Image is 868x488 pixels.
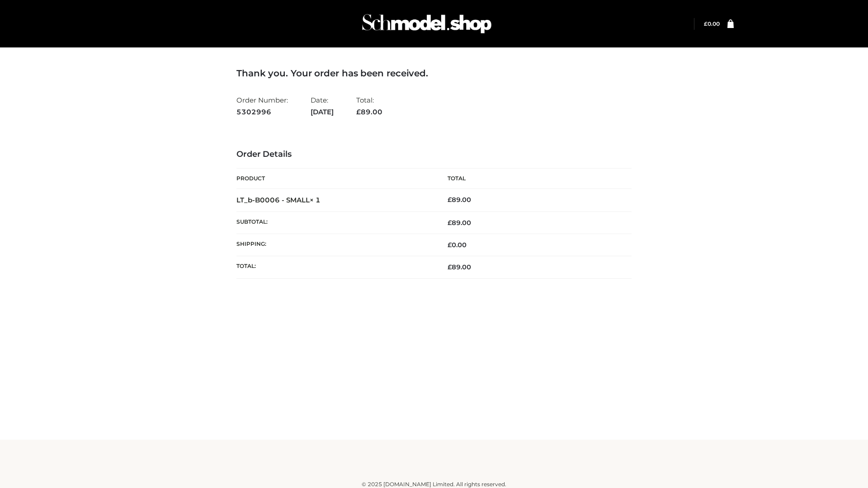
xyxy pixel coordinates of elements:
span: 89.00 [448,219,471,227]
strong: × 1 [310,196,321,204]
span: £ [448,241,452,249]
span: £ [704,20,708,27]
strong: LT_b-B0006 - SMALL [236,196,321,204]
bdi: 0.00 [448,241,467,249]
span: 89.00 [356,108,382,116]
bdi: 89.00 [448,196,471,204]
strong: [DATE] [311,106,334,118]
strong: 5302996 [236,106,288,118]
th: Total [434,169,632,189]
li: Total: [356,92,382,120]
a: £0.00 [704,20,720,27]
th: Product [236,169,434,189]
th: Total: [236,256,434,278]
h3: Thank you. Your order has been received. [236,68,632,79]
h3: Order Details [236,150,632,160]
span: £ [448,219,452,227]
li: Date: [311,92,334,120]
th: Subtotal: [236,211,434,234]
span: £ [448,263,452,271]
span: £ [356,108,361,116]
th: Shipping: [236,234,434,256]
span: 89.00 [448,263,471,271]
li: Order Number: [236,92,288,120]
img: Schmodel Admin 964 [359,6,495,42]
span: £ [448,196,452,204]
bdi: 0.00 [704,20,720,27]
